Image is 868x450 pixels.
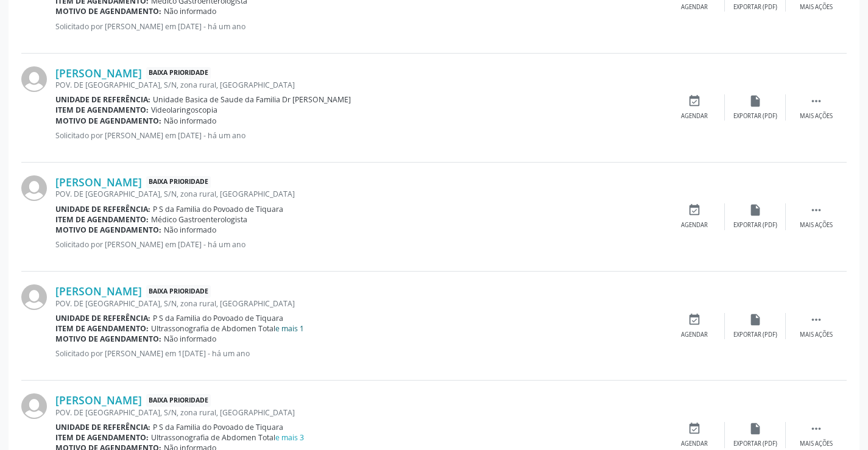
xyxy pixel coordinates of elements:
b: Item de agendamento: [55,323,149,334]
div: Exportar (PDF) [733,221,777,230]
a: e mais 1 [275,323,304,334]
span: Não informado [164,116,216,126]
b: Motivo de agendamento: [55,334,161,344]
span: Não informado [164,225,216,235]
span: P S da Familia do Povoado de Tiquara [153,313,283,323]
img: img [21,175,47,201]
div: Exportar (PDF) [733,112,777,121]
i:  [810,422,823,435]
a: [PERSON_NAME] [55,393,142,407]
img: img [21,66,47,92]
a: e mais 3 [275,432,304,443]
i: insert_drive_file [749,422,762,435]
div: Mais ações [800,3,833,12]
a: [PERSON_NAME] [55,175,142,189]
p: Solicitado por [PERSON_NAME] em [DATE] - há um ano [55,21,664,32]
div: Mais ações [800,112,833,121]
i:  [810,313,823,326]
div: Mais ações [800,331,833,339]
span: Ultrassonografia de Abdomen Total [151,323,304,334]
span: Baixa Prioridade [146,285,211,298]
div: Mais ações [800,221,833,230]
span: Unidade Basica de Saude da Familia Dr [PERSON_NAME] [153,94,351,105]
span: Videolaringoscopia [151,105,217,115]
div: Agendar [681,221,708,230]
i: insert_drive_file [749,94,762,108]
a: [PERSON_NAME] [55,66,142,80]
div: Agendar [681,3,708,12]
i: event_available [688,313,701,326]
i: event_available [688,422,701,435]
i: event_available [688,203,701,217]
b: Item de agendamento: [55,105,149,115]
i:  [810,203,823,217]
b: Unidade de referência: [55,313,150,323]
span: P S da Familia do Povoado de Tiquara [153,204,283,214]
img: img [21,393,47,419]
img: img [21,284,47,310]
div: Agendar [681,331,708,339]
div: POV. DE [GEOGRAPHIC_DATA], S/N, zona rural, [GEOGRAPHIC_DATA] [55,189,664,199]
b: Unidade de referência: [55,94,150,105]
div: POV. DE [GEOGRAPHIC_DATA], S/N, zona rural, [GEOGRAPHIC_DATA] [55,407,664,418]
span: Médico Gastroenterologista [151,214,247,225]
p: Solicitado por [PERSON_NAME] em 1[DATE] - há um ano [55,348,664,359]
b: Motivo de agendamento: [55,116,161,126]
b: Motivo de agendamento: [55,6,161,16]
i:  [810,94,823,108]
div: Mais ações [800,440,833,448]
span: Baixa Prioridade [146,394,211,407]
span: P S da Familia do Povoado de Tiquara [153,422,283,432]
span: Ultrassonografia de Abdomen Total [151,432,304,443]
b: Item de agendamento: [55,214,149,225]
b: Item de agendamento: [55,432,149,443]
b: Unidade de referência: [55,422,150,432]
b: Motivo de agendamento: [55,225,161,235]
div: Agendar [681,112,708,121]
div: Agendar [681,440,708,448]
div: POV. DE [GEOGRAPHIC_DATA], S/N, zona rural, [GEOGRAPHIC_DATA] [55,298,664,309]
span: Não informado [164,334,216,344]
span: Não informado [164,6,216,16]
i: insert_drive_file [749,313,762,326]
div: Exportar (PDF) [733,3,777,12]
i: insert_drive_file [749,203,762,217]
span: Baixa Prioridade [146,176,211,189]
i: event_available [688,94,701,108]
p: Solicitado por [PERSON_NAME] em [DATE] - há um ano [55,239,664,250]
div: POV. DE [GEOGRAPHIC_DATA], S/N, zona rural, [GEOGRAPHIC_DATA] [55,80,664,90]
a: [PERSON_NAME] [55,284,142,298]
p: Solicitado por [PERSON_NAME] em [DATE] - há um ano [55,130,664,141]
span: Baixa Prioridade [146,67,211,80]
b: Unidade de referência: [55,204,150,214]
div: Exportar (PDF) [733,331,777,339]
div: Exportar (PDF) [733,440,777,448]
